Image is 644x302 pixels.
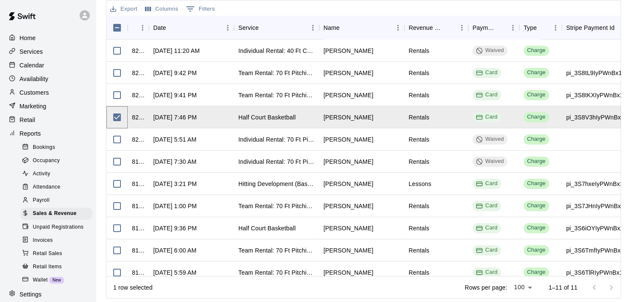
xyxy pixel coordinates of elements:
div: Payment Method [468,16,519,40]
a: Invoices [20,234,96,247]
div: Type [519,16,562,40]
div: Rentals [409,224,429,232]
p: Reports [20,129,41,138]
div: 819102 [132,157,145,166]
div: Service [234,16,319,40]
p: Availability [20,75,49,83]
a: Activity [20,168,96,181]
div: Payment Method [472,16,495,40]
span: Activity [33,170,50,178]
div: Individual Rental: 70 Ft Pitching Bullpen [238,135,315,144]
div: 811901 [132,268,145,277]
div: Rentals [409,202,429,210]
div: Card [476,224,498,232]
button: Sort [495,22,507,34]
a: Retail Items [20,260,96,273]
div: Rentals [409,113,429,122]
p: Calendar [20,61,44,70]
a: Availability [7,73,89,85]
div: Rentals [409,69,429,77]
div: Hitting Development (Baseball/Softball) [238,180,315,188]
a: Retail Sales [20,247,96,260]
div: Rentals [409,46,429,55]
p: Retail [20,116,35,124]
div: Jennifer Mueller [323,69,373,77]
div: Attendance [20,181,92,193]
button: Select columns [143,3,180,16]
button: Sort [615,22,627,34]
span: Unpaid Registrations [33,223,83,232]
span: Invoices [33,236,53,245]
div: Unpaid Registrations [20,221,92,233]
div: 813347 [132,224,145,232]
div: Waived [476,135,504,143]
div: Jennifer Mueller [323,268,373,277]
div: Rentals [409,135,429,144]
div: Card [476,202,498,210]
div: Type [524,16,537,40]
span: Payroll [33,196,49,205]
div: Sep 15, 2025, 3:21 PM [153,180,197,188]
button: Menu [306,21,319,34]
div: 824651 [132,91,145,99]
span: New [49,278,64,282]
div: Team Rental: 70 Ft Pitching Tunnel [238,246,315,255]
div: Sep 18, 2025, 9:41 PM [153,91,197,99]
div: Jessica Estes [323,224,373,232]
div: Greg Martin [323,202,373,210]
div: Service [238,16,259,40]
span: Attendance [33,183,60,192]
div: 825116 [132,46,145,55]
div: Payroll [20,195,92,206]
div: Team Rental: 70 Ft Pitching Tunnel [238,268,315,277]
button: Sort [340,22,352,34]
div: Name [323,16,340,40]
div: 817556 [132,180,145,188]
div: Scott Sizemore [323,180,373,188]
div: Sep 16, 2025, 7:30 AM [153,157,196,166]
a: Reports [7,127,89,140]
div: Card [476,246,498,254]
p: Rows per page: [465,283,507,292]
p: Marketing [20,102,46,110]
div: Rentals [409,157,429,166]
p: Services [20,47,43,56]
div: 100 [511,281,535,293]
span: Retail Sales [33,250,62,258]
div: Stripe Payment Id [566,16,615,40]
span: Sales & Revenue [33,209,77,218]
div: 824652 [132,69,145,77]
div: Steven Romano [323,46,373,55]
span: Occupancy [33,157,60,165]
div: InvoiceId [128,16,149,40]
div: Charge [527,180,546,188]
div: Sep 17, 2025, 5:51 AM [153,135,196,144]
div: Sep 12, 2025, 6:00 AM [153,246,196,255]
div: Sales & Revenue [20,208,92,220]
div: Card [476,113,498,121]
div: Team Rental: 70 Ft Pitching Tunnel [238,91,315,99]
div: Charge [527,135,546,143]
button: Menu [221,21,234,34]
div: Card [476,268,498,276]
div: Individual Rental: 70 Ft Pitching Bullpen [238,157,315,166]
div: Charge [527,224,546,232]
p: Home [20,34,36,42]
div: Sep 12, 2025, 9:36 PM [153,224,197,232]
a: Calendar [7,59,89,72]
button: Sort [444,22,455,34]
div: Dan Valinoti [323,157,373,166]
div: Ryan Rullo [323,246,373,255]
div: 1 row selected [113,283,152,292]
div: Team Rental: 70 Ft Pitching Tunnel [238,202,315,210]
p: 1–11 of 11 [549,283,578,292]
div: Charge [527,202,546,210]
div: Retail Items [20,261,92,273]
div: Revenue Category [409,16,444,40]
div: Individual Rental: 40 Ft Cage - Retractable [238,46,315,55]
a: Marketing [7,100,89,113]
div: Card [476,91,498,99]
div: Date [149,16,234,40]
div: Date [153,16,166,40]
a: Settings [7,288,89,301]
